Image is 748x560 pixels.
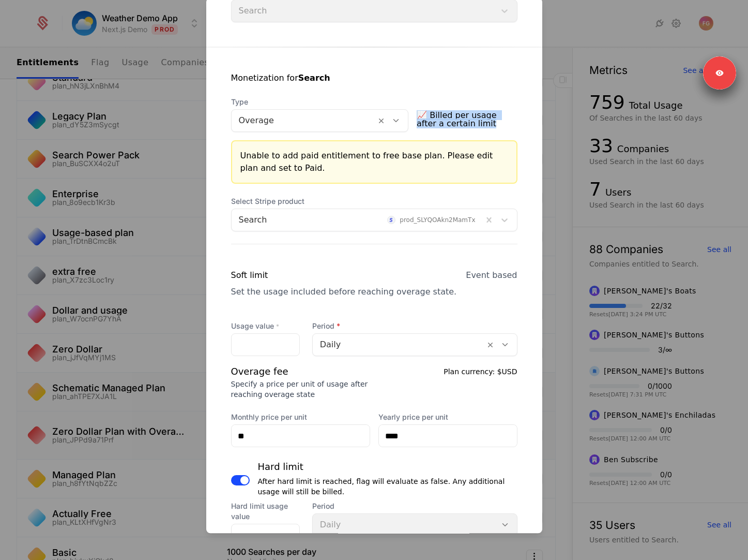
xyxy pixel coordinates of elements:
div: Overage fee [231,364,368,379]
span: Select Stripe product [231,196,517,207]
div: Unable to add paid entitlement to free base plan. Please edit plan and set to Paid. [240,150,508,174]
span: Period [312,501,517,511]
label: Hard limit usage value [231,501,300,522]
span: Type [231,97,409,107]
label: Monthly price per unit [231,412,370,422]
span: $USD [497,367,517,376]
div: After hard limit is reached, flag will evaluate as false. Any additional usage will still be billed. [258,476,517,497]
div: Monetization for [231,72,330,84]
div: Event based [466,269,517,308]
div: Hard limit [258,460,517,474]
label: Usage value [231,321,300,331]
div: Plan currency: [444,364,517,400]
div: Specify a price per unit of usage after reaching overage state [231,379,368,400]
strong: Search [298,73,330,83]
div: Soft limit [231,269,457,282]
div: Set the usage included before reaching overage state. [231,286,457,298]
span: Period [312,321,517,331]
label: Yearly price per unit [378,412,517,422]
span: 📈 Billed per usage after a certain limit [417,107,517,132]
